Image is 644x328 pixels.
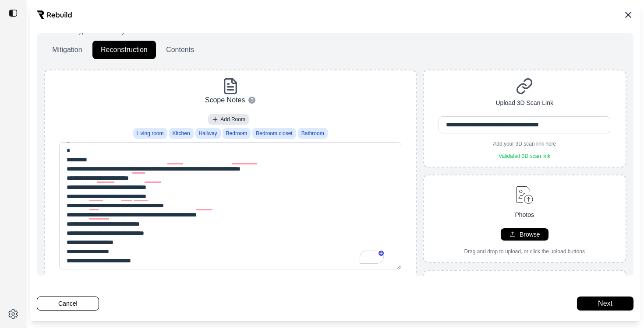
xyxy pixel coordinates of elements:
[515,210,534,220] p: Photos
[137,130,164,137] span: Living room
[501,228,548,241] button: Browse
[158,41,202,59] button: Contents
[493,140,556,147] p: Add your 3D scan link here
[577,297,633,311] button: Next
[59,142,401,269] textarea: To enrich screen reader interactions, please activate Accessibility in Grammarly extension settings
[205,95,245,105] p: Scope Notes
[252,128,296,139] button: Bedroom closet
[493,153,556,160] p: Validated 3D scan link
[251,97,254,104] span: ?
[169,128,194,139] button: Kitchen
[495,98,553,108] p: Upload 3D Scan Link
[464,248,585,255] p: Drag and drop to upload, or click the upload buttons
[301,130,324,137] span: Bathroom
[9,9,18,17] img: toggle sidebar
[199,130,217,137] span: Hallway
[92,41,156,59] button: Reconstruction
[173,130,190,137] span: Kitchen
[133,128,167,139] button: Living room
[520,230,540,239] p: Browse
[37,297,99,311] button: Cancel
[298,128,328,139] button: Bathroom
[256,130,292,137] span: Bedroom closet
[195,128,221,139] button: Hallway
[220,116,245,123] span: Add Room
[44,41,91,59] button: Mitigation
[223,128,251,139] button: Bedroom
[226,130,248,137] span: Bedroom
[208,114,249,125] button: Add Room
[512,182,537,207] img: upload-image.svg
[37,10,72,19] img: Rebuild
